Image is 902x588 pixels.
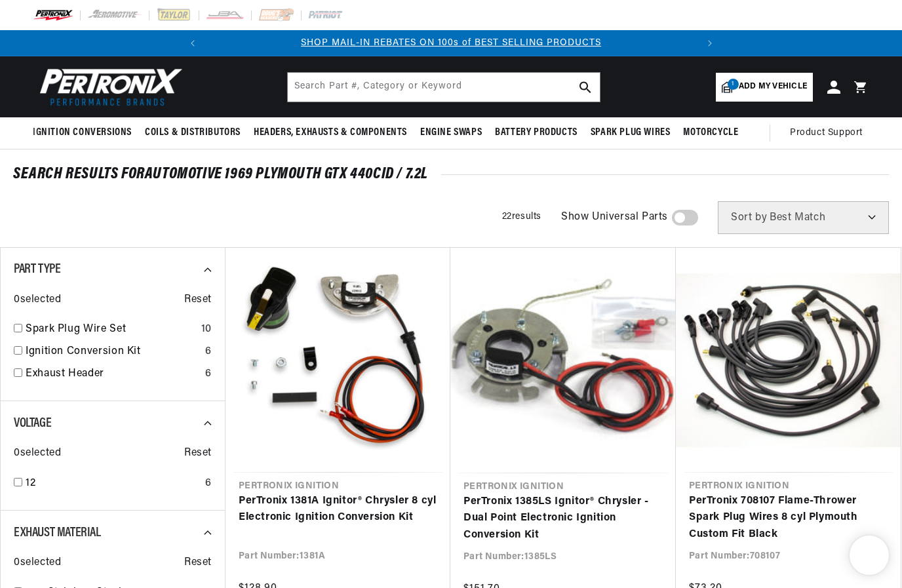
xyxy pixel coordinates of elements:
span: Exhaust Material [14,526,101,539]
button: Translation missing: en.sections.announcements.previous_announcement [180,30,206,56]
span: Spark Plug Wires [591,126,671,140]
span: Add my vehicle [739,81,807,93]
summary: Ignition Conversions [33,117,138,148]
span: Show Universal Parts [561,209,668,226]
a: 12 [26,475,200,492]
div: 1 of 2 [206,36,697,50]
span: Part Type [14,263,60,276]
a: Exhaust Header [26,366,200,383]
span: Battery Products [495,126,578,140]
summary: Engine Swaps [414,117,488,148]
div: SEARCH RESULTS FOR Automotive 1969 Plymouth GTX 440cid / 7.2L [13,168,889,181]
div: 6 [205,366,212,383]
div: 10 [201,321,212,338]
span: Product Support [790,126,863,140]
span: Reset [184,445,212,462]
span: 22 results [502,212,541,222]
span: Headers, Exhausts & Components [254,126,407,140]
summary: Battery Products [488,117,584,148]
span: Reset [184,292,212,309]
span: Sort by [731,212,767,223]
span: 0 selected [14,445,61,462]
button: Translation missing: en.sections.announcements.next_announcement [697,30,723,56]
div: Announcement [206,36,697,50]
summary: Product Support [790,117,869,149]
input: Search Part #, Category or Keyword [288,73,600,102]
div: 6 [205,343,212,361]
summary: Spark Plug Wires [584,117,677,148]
span: Motorcycle [683,126,738,140]
summary: Headers, Exhausts & Components [247,117,414,148]
a: Ignition Conversion Kit [26,343,200,361]
button: search button [571,73,600,102]
span: 0 selected [14,555,61,572]
a: PerTronix 1381A Ignitor® Chrysler 8 cyl Electronic Ignition Conversion Kit [239,493,437,526]
span: 1 [728,79,739,90]
select: Sort by [718,201,889,234]
summary: Motorcycle [676,117,745,148]
a: SHOP MAIL-IN REBATES ON 100s of BEST SELLING PRODUCTS [301,38,601,48]
a: 1Add my vehicle [716,73,813,102]
span: Reset [184,555,212,572]
a: PerTronix 1385LS Ignitor® Chrysler - Dual Point Electronic Ignition Conversion Kit [463,494,663,544]
div: 6 [205,475,212,492]
img: Pertronix [33,64,184,109]
a: PerTronix 708107 Flame-Thrower Spark Plug Wires 8 cyl Plymouth Custom Fit Black [689,493,888,543]
span: Voltage [14,417,51,430]
span: 0 selected [14,292,61,309]
summary: Coils & Distributors [138,117,247,148]
span: Coils & Distributors [145,126,241,140]
a: Spark Plug Wire Set [26,321,196,338]
span: Engine Swaps [420,126,482,140]
span: Ignition Conversions [33,126,132,140]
